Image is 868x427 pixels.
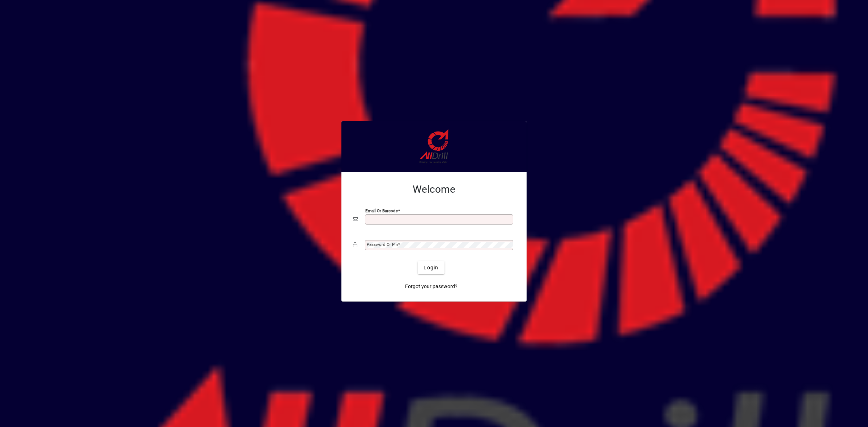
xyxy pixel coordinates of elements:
[367,242,398,247] mat-label: Password or Pin
[402,280,460,293] a: Forgot your password?
[418,261,444,274] button: Login
[424,264,438,272] span: Login
[365,208,398,213] mat-label: Email or Barcode
[405,283,458,290] span: Forgot your password?
[353,183,515,196] h2: Welcome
